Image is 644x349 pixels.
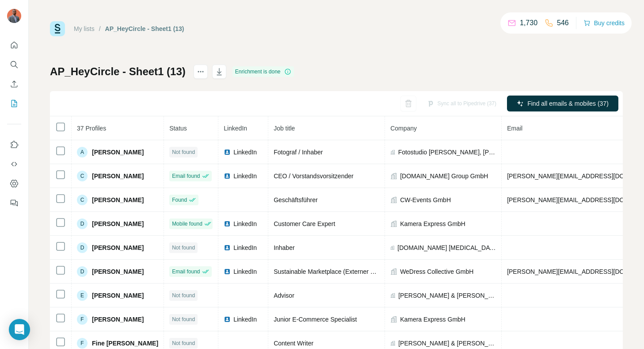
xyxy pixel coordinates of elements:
span: Not found [172,244,195,252]
div: D [77,266,88,277]
span: 37 Profiles [77,125,106,132]
button: Enrich CSV [7,76,21,92]
span: Inhaber [274,244,294,251]
img: LinkedIn logo [224,173,231,180]
span: LinkedIn [233,243,257,252]
span: Email [507,125,522,132]
span: [DOMAIN_NAME] Group GmbH [400,172,488,180]
span: Not found [172,315,195,323]
span: [PERSON_NAME] [92,315,144,324]
span: CEO / Vorstandsvorsitzender [274,173,354,180]
button: Search [7,57,21,73]
span: [PERSON_NAME] [92,172,144,180]
button: actions [194,65,208,79]
span: [PERSON_NAME] [92,291,144,300]
span: Geschäftsführer [274,196,318,203]
div: C [77,195,88,205]
div: Enrichment is done [232,66,294,77]
span: LinkedIn [233,219,257,228]
a: My lists [74,25,95,32]
span: [PERSON_NAME] [92,243,144,252]
div: E [77,290,88,301]
img: LinkedIn logo [224,220,231,227]
p: 1,730 [520,18,537,28]
span: Advisor [274,292,294,299]
span: Fotograf / Inhaber [274,149,323,156]
span: Not found [172,339,195,347]
span: [DOMAIN_NAME] [MEDICAL_DATA]. [PERSON_NAME] [397,243,496,252]
span: [PERSON_NAME] & [PERSON_NAME] GmbH [398,339,496,348]
span: Sustainable Marketplace (Externer Partner) [274,268,392,275]
span: LinkedIn [233,172,257,180]
button: Find all emails & mobiles (37) [507,96,618,111]
button: Buy credits [583,17,625,29]
span: Company [390,125,417,132]
span: LinkedIn [224,125,247,132]
div: A [77,147,88,157]
span: LinkedIn [233,148,257,157]
h1: AP_HeyCircle - Sheet1 (13) [50,65,186,79]
span: [PERSON_NAME] [92,267,144,276]
span: Found [172,196,187,204]
span: WeDress Collective GmbH [400,267,473,276]
button: Use Surfe on LinkedIn [7,137,21,153]
button: Use Surfe API [7,156,21,172]
span: [PERSON_NAME] [92,196,144,204]
li: / [99,24,101,33]
span: Fine [PERSON_NAME] [92,339,158,348]
div: F [77,314,88,325]
img: LinkedIn logo [224,149,231,156]
span: Kamera Express GmbH [400,219,465,228]
span: Customer Care Expert [274,220,335,227]
button: Feedback [7,195,21,211]
button: My lists [7,96,21,111]
span: LinkedIn [233,315,257,324]
span: Find all emails & mobiles (37) [527,99,609,108]
span: Mobile found [172,220,202,228]
p: 546 [557,18,569,28]
span: Not found [172,148,195,156]
span: CW-Events GmbH [400,196,451,204]
div: C [77,171,88,181]
div: D [77,242,88,253]
img: LinkedIn logo [224,244,231,251]
img: LinkedIn logo [224,316,231,323]
span: Status [169,125,187,132]
span: Email found [172,268,200,276]
span: Content Writer [274,340,313,347]
img: LinkedIn logo [224,268,231,275]
span: Not found [172,291,195,299]
button: Quick start [7,37,21,53]
img: Surfe Logo [50,21,65,36]
span: LinkedIn [233,267,257,276]
span: [PERSON_NAME] & [PERSON_NAME] GmbH [398,291,496,300]
img: Avatar [7,9,21,23]
span: Email found [172,172,200,180]
span: Fotostudio [PERSON_NAME], [PERSON_NAME] [398,148,496,157]
div: Open Intercom Messenger [9,319,30,340]
span: Kamera Express GmbH [400,315,465,324]
div: F [77,338,88,349]
span: Job title [274,125,295,132]
div: D [77,219,88,229]
span: [PERSON_NAME] [92,219,144,228]
div: AP_HeyCircle - Sheet1 (13) [105,24,184,33]
span: [PERSON_NAME] [92,148,144,157]
span: Junior E-Commerce Specialist [274,316,357,323]
button: Dashboard [7,176,21,192]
